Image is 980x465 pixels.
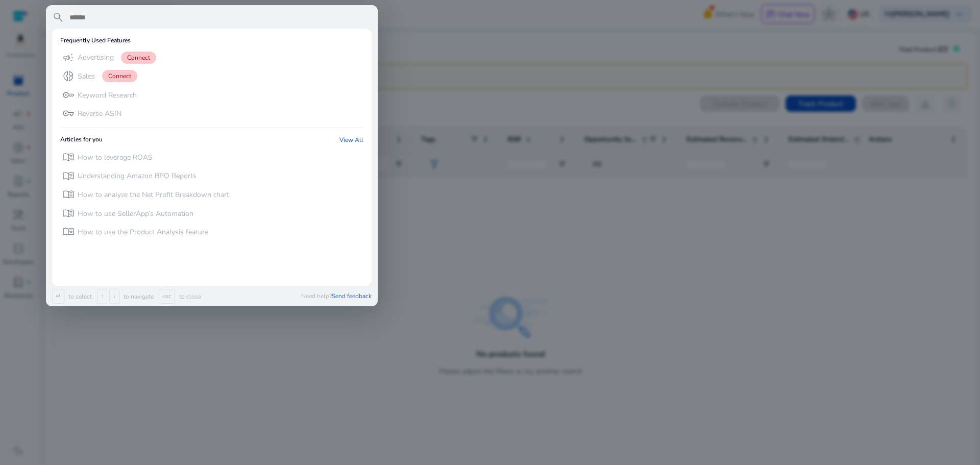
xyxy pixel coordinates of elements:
[177,292,201,301] p: to close
[339,136,363,144] a: View All
[52,289,64,304] span: ↵
[159,289,175,304] span: esc
[109,289,119,304] span: ↓
[121,52,156,64] span: Connect
[62,188,75,201] span: menu_book
[60,136,103,144] h6: Articles for you
[78,209,193,219] p: How to use SellerApp’s Automation
[97,289,107,304] span: ↑
[62,226,75,238] span: menu_book
[66,292,92,301] p: to select
[62,207,75,219] span: menu_book
[102,70,137,82] span: Connect
[62,89,75,101] span: key
[121,292,154,301] p: to navigate
[62,52,75,64] span: campaign
[78,109,121,119] p: Reverse ASIN
[52,11,64,23] span: search
[62,107,75,119] span: vpn_key
[78,53,114,63] p: Advertising
[62,170,75,182] span: menu_book
[60,37,131,44] h6: Frequently Used Features
[78,190,229,200] p: How to analyze the Net Profit Breakdown chart
[78,171,197,181] p: Understanding Amazon BPO Reports
[332,292,372,300] span: Send feedback
[62,151,75,163] span: menu_book
[78,153,153,163] p: How to leverage ROAS
[78,90,137,101] p: Keyword Research
[301,292,372,300] p: Need help?
[78,71,95,82] p: Sales
[78,227,208,237] p: How to use the Product Analysis feature
[62,70,75,82] span: donut_small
